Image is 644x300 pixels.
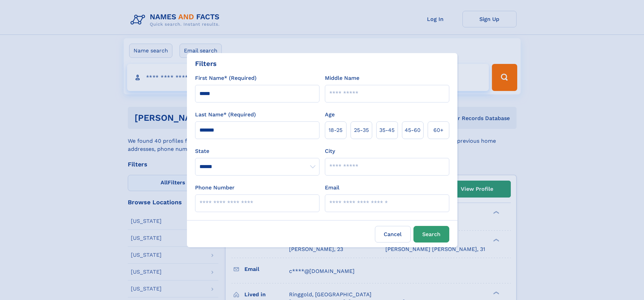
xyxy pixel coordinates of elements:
[325,147,335,155] label: City
[379,126,395,134] span: 35‑45
[413,226,449,243] button: Search
[325,111,335,119] label: Age
[354,126,369,134] span: 25‑35
[329,126,342,134] span: 18‑25
[195,59,217,69] div: Filters
[195,184,235,192] label: Phone Number
[375,226,411,243] label: Cancel
[325,184,339,192] label: Email
[195,111,256,119] label: Last Name* (Required)
[195,74,257,82] label: First Name* (Required)
[195,147,319,155] label: State
[405,126,421,134] span: 45‑60
[433,126,444,134] span: 60+
[325,74,359,82] label: Middle Name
